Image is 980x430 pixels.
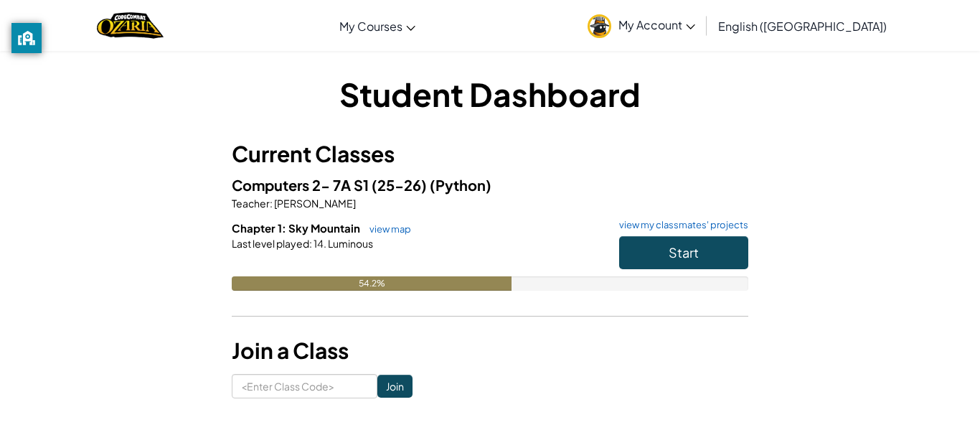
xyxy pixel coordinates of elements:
input: <Enter Class Code> [232,374,377,398]
span: : [309,237,312,250]
span: [PERSON_NAME] [273,197,356,210]
span: English ([GEOGRAPHIC_DATA]) [718,19,887,34]
a: view my classmates' projects [612,220,748,230]
a: English ([GEOGRAPHIC_DATA]) [711,6,894,45]
span: My Courses [339,19,402,34]
span: Start [669,244,699,261]
span: Last level played [232,237,309,250]
span: Teacher [232,197,270,210]
a: Ozaria by CodeCombat logo [97,11,164,40]
img: avatar [588,14,611,38]
span: Chapter 1: Sky Mountain [232,221,362,235]
span: : [270,197,273,210]
span: Luminous [326,237,373,250]
h3: Current Classes [232,138,748,170]
button: Start [619,236,748,269]
button: privacy banner [11,23,42,53]
a: My Courses [332,6,423,45]
span: 14. [312,237,326,250]
span: (Python) [430,176,491,194]
a: view map [362,223,411,235]
span: Computers 2- 7A S1 (25-26) [232,176,430,194]
input: Join [377,375,413,398]
h3: Join a Class [232,335,748,367]
img: Home [97,11,164,40]
a: My Account [580,3,702,48]
span: My Account [618,17,695,32]
div: 54.2% [232,276,512,291]
h1: Student Dashboard [232,72,748,116]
